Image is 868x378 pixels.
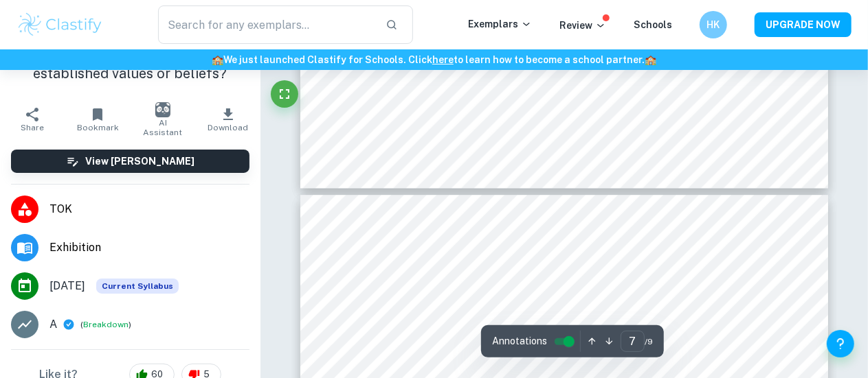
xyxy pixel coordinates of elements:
span: Download [208,123,248,132]
button: Bookmark [65,100,131,139]
span: Exhibition [49,239,249,256]
p: A [49,316,57,333]
p: Exemplars [468,16,532,32]
span: ( ) [80,318,131,331]
span: Annotations [492,334,547,349]
h6: HK [706,17,722,32]
a: Schools [634,19,672,30]
button: Breakdown [83,318,129,331]
div: This exemplar is based on the current syllabus. Feel free to refer to it for inspiration/ideas wh... [96,279,179,294]
span: 🏫 [212,54,223,65]
a: here [432,54,454,65]
button: Help and Feedback [827,330,854,357]
span: 🏫 [645,54,656,65]
button: AI Assistant [130,100,195,139]
span: / 9 [645,335,653,348]
span: Bookmark [77,123,119,132]
input: Search for any exemplars... [158,5,375,44]
span: Share [21,123,44,132]
h6: View [PERSON_NAME] [85,154,194,169]
span: AI Assistant [138,118,187,137]
button: HK [700,11,727,38]
button: View [PERSON_NAME] [11,150,249,173]
img: Clastify logo [16,11,104,38]
p: Review [559,18,606,33]
button: UPGRADE NOW [755,12,852,37]
span: Current Syllabus [96,279,179,294]
button: Fullscreen [271,80,298,108]
button: Download [195,100,260,139]
img: AI Assistant [155,102,170,117]
h6: We just launched Clastify for Schools. Click to learn how to become a school partner. [3,52,865,67]
span: [DATE] [49,278,85,294]
span: TOK [49,201,249,217]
